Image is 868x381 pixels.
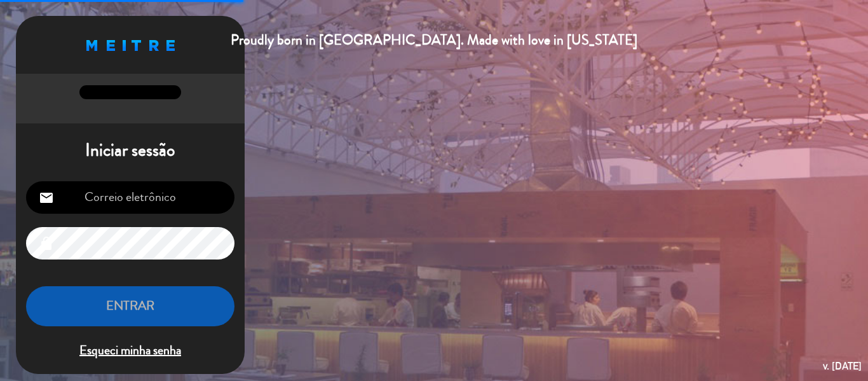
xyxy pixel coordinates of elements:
h1: Iniciar sessão [16,140,245,162]
input: Correio eletrônico [26,181,234,214]
span: Esqueci minha senha [26,340,234,361]
div: v. [DATE] [823,357,862,375]
i: email [39,190,54,205]
i: lock [39,236,54,251]
button: ENTRAR [26,286,234,326]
